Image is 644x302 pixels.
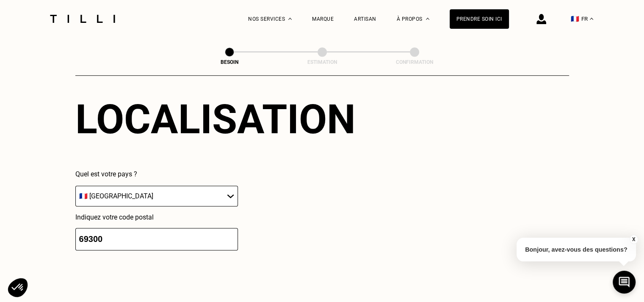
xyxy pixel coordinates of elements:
[571,15,579,23] span: 🇫🇷
[47,15,118,23] img: Logo du service de couturière Tilli
[75,213,238,221] p: Indiquez votre code postal
[372,59,457,65] div: Confirmation
[426,18,429,20] img: Menu déroulant à propos
[517,238,636,261] p: Bonjour, avez-vous des questions?
[629,235,638,244] button: X
[280,59,365,65] div: Estimation
[450,9,509,29] a: Prendre soin ici
[187,59,272,65] div: Besoin
[354,16,376,22] a: Artisan
[75,228,238,250] input: 75001 or 69008
[75,96,356,143] div: Localisation
[536,14,546,24] img: icône connexion
[590,18,593,20] img: menu déroulant
[312,16,334,22] a: Marque
[75,170,238,178] p: Quel est votre pays ?
[288,18,292,20] img: Menu déroulant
